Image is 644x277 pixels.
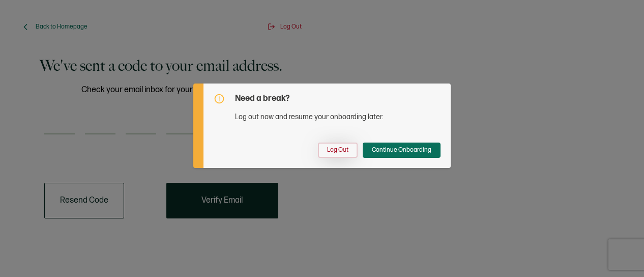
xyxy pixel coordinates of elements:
[372,147,431,153] span: Continue Onboarding
[363,143,441,158] button: Continue Onboarding
[327,147,348,153] span: Log Out
[235,104,441,122] p: Log out now and resume your onboarding later.
[193,84,451,168] div: dialog
[318,143,358,158] button: Log Out
[235,94,441,104] h5: Need a break?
